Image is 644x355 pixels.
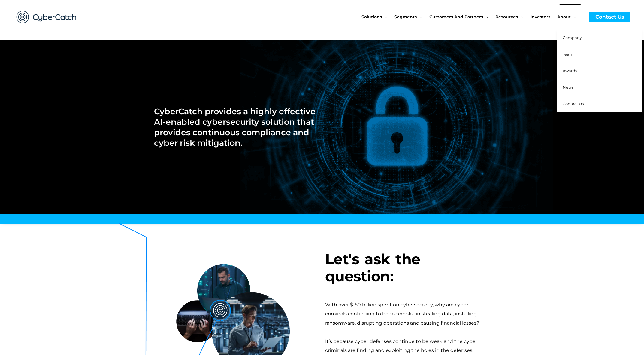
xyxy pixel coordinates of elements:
a: Contact Us [589,12,630,22]
h3: Let's ask the question: [325,251,490,285]
img: CyberCatch [11,5,83,29]
span: About [557,4,571,29]
span: Contact Us [563,101,584,106]
span: Menu Toggle [518,4,523,29]
a: News [557,79,642,96]
span: Team [563,52,573,57]
a: Company [557,29,642,46]
span: Resources [495,4,518,29]
a: Awards [557,63,642,79]
h2: CyberCatch provides a highly effective AI-enabled cybersecurity solution that provides continuous... [154,106,316,148]
span: Menu Toggle [382,4,387,29]
span: News [563,85,573,90]
span: Menu Toggle [483,4,488,29]
a: Contact Us [557,96,642,112]
nav: Site Navigation: New Main Menu [361,4,583,29]
span: Customers and Partners [429,4,483,29]
a: Investors [531,4,557,29]
span: Awards [563,68,577,73]
span: Company [563,35,582,40]
div: With over $150 billion spent on cybersecurity, why are cyber criminals continuing to be successfu... [325,300,490,328]
span: Investors [531,4,550,29]
span: Segments [394,4,417,29]
span: Menu Toggle [417,4,422,29]
a: Team [557,46,642,63]
span: Solutions [361,4,382,29]
span: Menu Toggle [571,4,576,29]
